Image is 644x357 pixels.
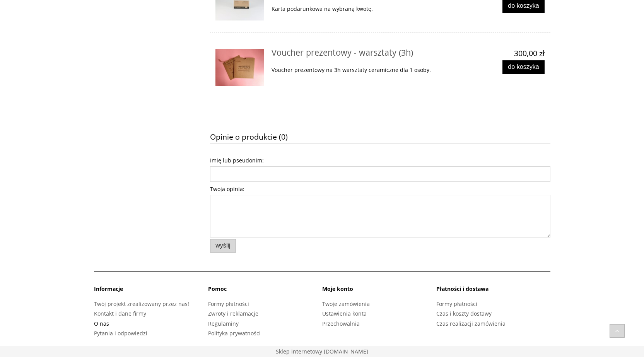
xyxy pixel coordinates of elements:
p: Karta podarunkowa na wybraną kwotę. [272,5,433,12]
a: Polityka prywatności [208,330,261,337]
h3: Opinie o produkcie (0) [210,130,550,143]
a: Czas i koszty dostawy [436,310,492,317]
li: Płatności i dostawa [436,285,550,299]
p: Voucher prezentowy na 3h warsztaty ceramiczne dla 1 osoby. [272,67,433,73]
img: Voucher prezentowy - warsztaty (3h) [215,49,265,86]
label: Imię lub pseudonim: [210,155,264,166]
span: Wyślij [215,242,230,249]
li: Pomoc [208,285,322,299]
li: Informacje [94,285,208,299]
button: Wyślij [210,239,236,253]
span: Voucher prezentowy - warsztaty (3h) [272,47,413,58]
a: Twoje zamówienia [322,300,370,307]
a: Zwroty i reklamacje [208,310,258,317]
a: Pytania i odpowiedzi [94,330,147,337]
label: Twoja opinia: [210,183,244,195]
a: Regulaminy [208,320,239,327]
a: Ustawienia konta [322,310,367,317]
li: Moje konto [322,285,436,299]
em: 300,00 zł [514,48,545,58]
button: Do koszyka Voucher prezentowy - warsztaty (3h) [502,60,545,74]
a: Formy płatności [436,300,477,307]
a: Przechowalnia [322,320,360,327]
span: Do koszyka [508,63,539,70]
a: Kontakt i dane firmy [94,310,146,317]
span: Do koszyka [508,2,539,9]
a: Sklep stworzony na platformie Shoper. Przejdź do strony shoper.pl - otwiera się w nowej karcie [276,348,368,355]
a: Twój projekt zrealizowany przez nas! [94,300,189,307]
a: Czas realizacji zamówienia [436,320,506,327]
a: Formy płatności [208,300,249,307]
a: Voucher prezentowy - warsztaty (3h) [272,50,413,58]
a: O nas [94,320,109,327]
